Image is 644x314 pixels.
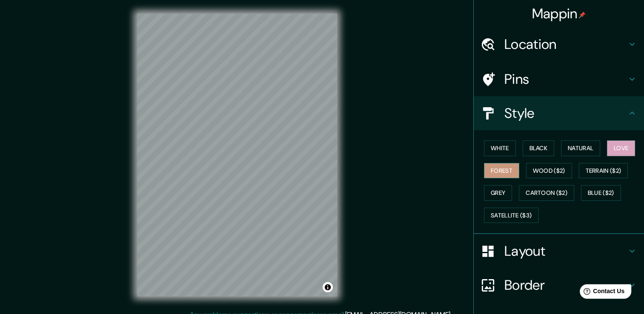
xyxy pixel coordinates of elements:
[504,105,627,122] h4: Style
[323,282,333,292] button: Toggle attribution
[523,140,555,156] button: Black
[484,185,512,201] button: Grey
[504,71,627,88] h4: Pins
[526,163,572,179] button: Wood ($2)
[474,268,644,302] div: Border
[474,96,644,130] div: Style
[484,208,538,223] button: Satellite ($3)
[137,14,337,297] canvas: Map
[484,140,516,156] button: White
[519,185,574,201] button: Cartoon ($2)
[474,27,644,61] div: Location
[504,36,627,53] h4: Location
[484,163,519,179] button: Forest
[607,140,635,156] button: Love
[561,140,600,156] button: Natural
[532,5,586,22] h4: Mappin
[568,281,635,305] iframe: Help widget launcher
[579,163,628,179] button: Terrain ($2)
[579,11,586,18] img: pin-icon.png
[474,234,644,268] div: Layout
[474,62,644,96] div: Pins
[504,243,627,260] h4: Layout
[504,277,627,294] h4: Border
[581,185,621,201] button: Blue ($2)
